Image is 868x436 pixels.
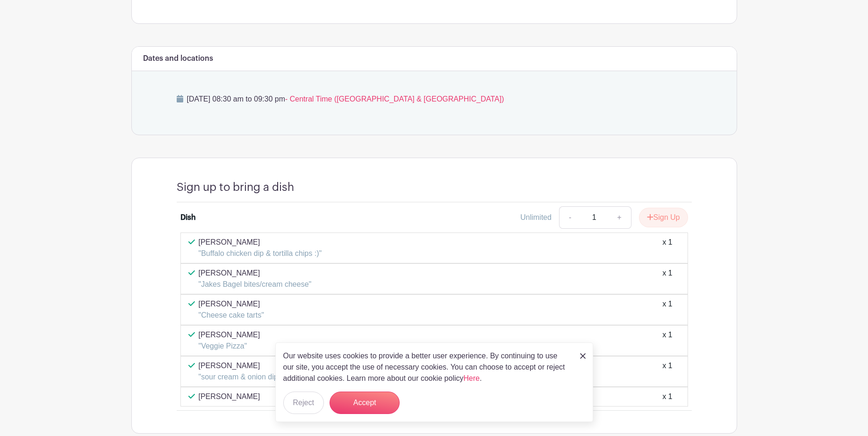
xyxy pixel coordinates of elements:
[464,374,480,382] a: Here
[330,392,400,414] button: Accept
[662,268,672,290] div: x 1
[199,237,322,248] p: [PERSON_NAME]
[199,329,260,341] p: [PERSON_NAME]
[580,353,586,359] img: close_button-5f87c8562297e5c2d7936805f587ecaba9071eb48480494691a3f1689db116b3.svg
[283,392,324,414] button: Reject
[283,350,570,384] p: Our website uses cookies to provide a better user experience. By continuing to use our site, you ...
[177,181,294,194] h4: Sign up to bring a dish
[199,371,308,383] p: "sour cream & onion dip w chips"
[199,310,264,321] p: "Cheese cake tarts"
[662,237,672,259] div: x 1
[608,206,631,229] a: +
[177,94,692,105] p: [DATE] 08:30 am to 09:30 pm
[199,391,260,402] p: [PERSON_NAME]
[520,212,552,223] div: Unlimited
[662,391,672,402] div: x 1
[199,298,264,310] p: [PERSON_NAME]
[199,268,312,279] p: [PERSON_NAME]
[180,212,196,223] div: Dish
[639,208,688,227] button: Sign Up
[143,54,213,63] h6: Dates and locations
[199,248,322,259] p: "Buffalo chicken dip & tortilla chips :)"
[559,206,581,229] a: -
[662,298,672,321] div: x 1
[199,341,260,352] p: "Veggie Pizza"
[285,95,504,103] span: - Central Time ([GEOGRAPHIC_DATA] & [GEOGRAPHIC_DATA])
[662,360,672,383] div: x 1
[199,279,312,290] p: "Jakes Bagel bites/cream cheese"
[662,329,672,352] div: x 1
[199,360,308,371] p: [PERSON_NAME]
